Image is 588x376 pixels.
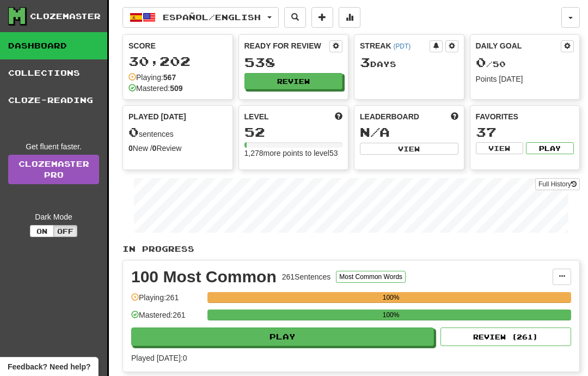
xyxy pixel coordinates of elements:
[131,354,187,362] span: Played [DATE]: 0
[311,7,333,28] button: Add sentence to collection
[128,83,183,94] div: Mastered:
[244,56,343,69] div: 538
[526,142,574,154] button: Play
[131,292,202,310] div: Playing: 261
[53,225,77,237] button: Off
[8,361,90,372] span: Open feedback widget
[244,125,343,139] div: 52
[451,111,458,122] span: This week in points, UTC
[244,111,269,122] span: Level
[440,328,571,346] button: Review (261)
[284,7,306,28] button: Search sentences
[128,144,133,153] strong: 0
[476,40,561,52] div: Daily Goal
[128,40,227,51] div: Score
[360,56,458,70] div: Day s
[476,74,574,84] div: Points [DATE]
[535,178,580,190] button: Full History
[122,244,580,254] p: In Progress
[244,148,343,159] div: 1,278 more points to level 53
[128,111,186,122] span: Played [DATE]
[476,111,574,122] div: Favorites
[476,54,486,70] span: 0
[8,211,99,222] div: Dark Mode
[8,141,99,152] div: Get fluent faster.
[131,269,277,285] div: 100 Most Common
[131,310,202,328] div: Mastered: 261
[122,7,279,28] button: Español/English
[30,225,54,237] button: On
[152,144,157,153] strong: 0
[360,54,370,70] span: 3
[339,7,360,28] button: More stats
[170,84,182,93] strong: 509
[30,11,101,22] div: Clozemaster
[360,40,430,51] div: Streak
[476,125,574,139] div: 37
[128,54,227,68] div: 30,202
[131,328,434,346] button: Play
[128,72,176,83] div: Playing:
[244,73,343,89] button: Review
[211,292,571,303] div: 100%
[8,155,99,184] a: ClozemasterPro
[360,111,419,122] span: Leaderboard
[336,271,406,283] button: Most Common Words
[393,43,411,50] a: (PDT)
[360,124,390,140] span: N/A
[360,143,458,155] button: View
[163,73,176,82] strong: 567
[128,125,227,140] div: sentences
[476,142,524,154] button: View
[335,111,342,122] span: Score more points to level up
[244,40,330,51] div: Ready for Review
[211,310,571,320] div: 100%
[128,124,139,140] span: 0
[476,59,506,69] span: / 50
[163,13,261,22] span: Español / English
[282,271,331,282] div: 261 Sentences
[128,143,227,154] div: New / Review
